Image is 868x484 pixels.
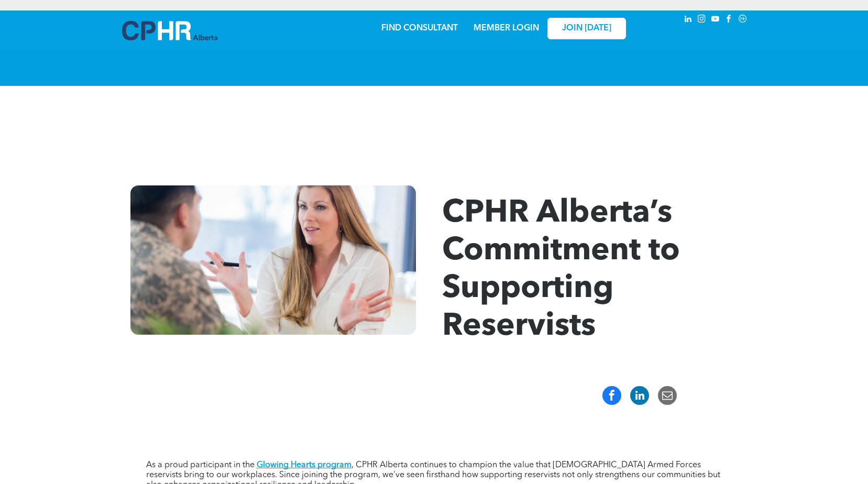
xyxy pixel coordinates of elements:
a: instagram [696,13,708,27]
span: As a proud participant in the [146,461,255,469]
span: CPHR Alberta’s Commitment to Supporting Reservists [442,198,680,343]
a: youtube [710,13,721,27]
span: JOIN [DATE] [562,24,611,34]
a: JOIN [DATE] [547,18,626,39]
a: linkedin [683,13,694,27]
a: FIND CONSULTANT [381,24,458,32]
img: A blue and white logo for cp alberta [122,21,217,40]
a: facebook [723,13,735,27]
a: Social network [737,13,749,27]
a: MEMBER LOGIN [474,24,539,32]
a: Glowing Hearts program [257,461,351,469]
